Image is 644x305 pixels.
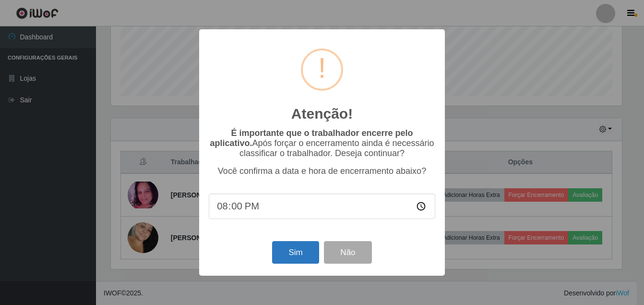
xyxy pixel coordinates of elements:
[209,128,435,159] p: Após forçar o encerramento ainda é necessário classificar o trabalhador. Deseja continuar?
[324,241,371,264] button: Não
[291,105,353,122] h2: Atenção!
[210,128,413,148] b: É importante que o trabalhador encerre pelo aplicativo.
[272,241,319,264] button: Sim
[209,166,435,176] p: Você confirma a data e hora de encerramento abaixo?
